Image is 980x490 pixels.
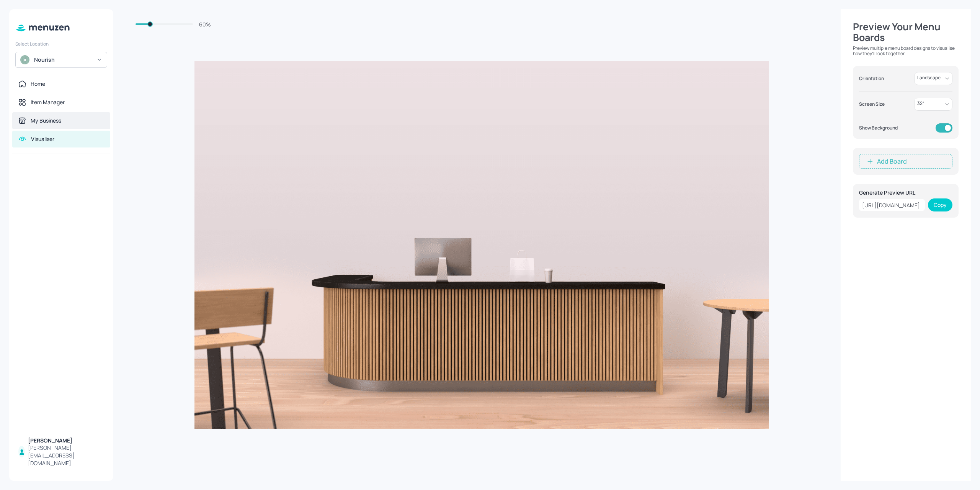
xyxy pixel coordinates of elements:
[28,437,104,444] div: [PERSON_NAME]
[28,444,104,467] div: [PERSON_NAME][EMAIL_ADDRESS][DOMAIN_NAME]
[31,98,65,106] div: Item Manager
[34,56,92,64] div: Nourish
[917,101,937,106] p: 32 “
[859,125,898,131] div: Show Background
[914,98,952,110] div: 32“
[853,46,959,57] p: Preview multiple menu board designs to visualise how they’ll look together.
[194,61,769,429] img: menuzen-visualiser-background-bae610af.png
[31,80,45,88] div: Home
[15,41,107,47] div: Select Location
[928,198,952,211] button: Copy
[859,101,885,108] div: Screen Size
[199,20,211,28] div: 60 %
[859,199,925,211] div: [URL][DOMAIN_NAME]
[31,117,61,125] div: My Business
[859,154,952,169] button: Add Board
[859,190,949,195] p: Generate Preview URL
[859,75,884,82] div: Orientation
[914,73,952,84] div: Landscape
[853,21,959,43] h2: Preview Your Menu Boards
[31,135,54,143] div: Visualiser
[917,75,937,80] p: Landscape
[20,55,29,64] img: avatar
